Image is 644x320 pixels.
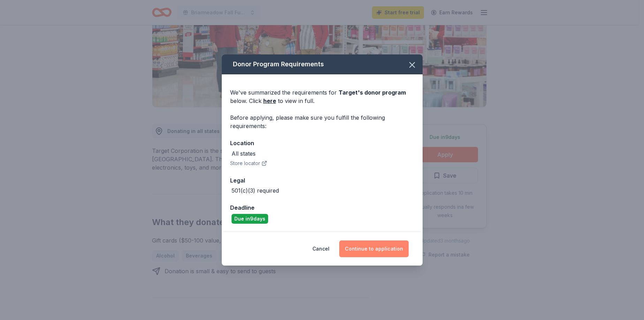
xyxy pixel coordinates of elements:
div: We've summarized the requirements for below. Click to view in full. [230,88,414,105]
div: 501(c)(3) required [232,186,279,195]
div: Location [230,139,414,148]
button: Store locator [230,159,267,168]
div: All states [232,149,256,158]
button: Cancel [312,240,329,257]
div: Legal [230,176,414,185]
a: here [263,97,276,105]
div: Deadline [230,203,414,212]
div: Before applying, please make sure you fulfill the following requirements: [230,113,414,130]
div: Donor Program Requirements [222,54,423,74]
button: Continue to application [339,240,409,257]
div: Due in 9 days [232,214,268,224]
span: Target 's donor program [339,89,406,96]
